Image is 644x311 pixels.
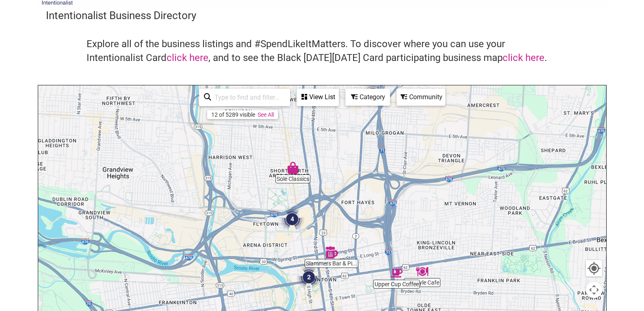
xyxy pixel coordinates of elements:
[503,52,544,63] a: click here
[586,282,602,298] button: Map camera controls
[167,52,208,63] a: click here
[297,89,338,105] div: View List
[297,89,339,106] div: See a list of the visible businesses
[397,89,445,105] div: Community
[322,243,341,262] div: Slammers Bar & Pizza Kitchen
[211,111,255,118] div: 12 of 5289 visible
[211,89,285,105] input: Type to find and filter...
[387,264,406,283] div: Upper Cup Coffee
[346,89,389,105] div: Category
[586,260,602,276] button: Your Location
[46,8,598,23] h3: Intentionalist Business Directory
[87,37,558,65] h4: Explore all of the business listings and #SpendLikeItMatters. To discover where you can use your ...
[277,204,308,235] div: 4
[397,89,445,106] div: Filter by Community
[199,89,290,106] div: Type to search and filter
[345,89,390,106] div: Filter by category
[413,262,432,281] div: Lifestyle Cafe
[293,262,324,293] div: 2
[284,159,302,177] div: Sole Classics
[258,111,274,118] a: See All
